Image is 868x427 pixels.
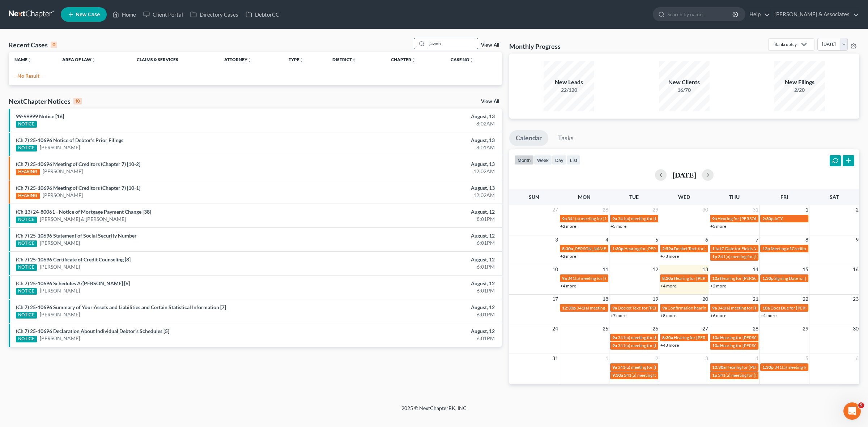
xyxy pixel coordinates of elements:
[655,235,659,244] span: 5
[712,335,719,340] span: 10a
[702,324,709,333] span: 27
[605,235,609,244] span: 4
[802,295,809,303] span: 22
[605,354,609,363] span: 1
[242,8,283,21] a: DebtorCC
[340,335,495,342] div: 6:01PM
[668,305,801,311] span: Confirmation hearing for Dually [PERSON_NAME] & [PERSON_NAME]
[761,313,776,318] a: +4 more
[567,155,580,165] button: list
[852,324,859,333] span: 30
[712,372,717,378] span: 1p
[552,130,580,146] a: Tasks
[702,205,709,214] span: 30
[612,305,617,311] span: 9a
[16,161,140,167] a: (Ch 7) 25-10696 Meeting of Creditors (Chapter 7) [10-2]
[9,97,82,106] div: NextChapter Notices
[805,354,809,363] span: 5
[131,52,218,67] th: Claims & Services
[40,144,80,151] a: [PERSON_NAME]
[843,402,861,420] iframe: Intercom live chat
[602,295,609,303] span: 18
[652,205,659,214] span: 29
[618,335,688,340] span: 341(a) meeting for [PERSON_NAME]
[509,130,548,146] a: Calendar
[340,161,495,168] div: August, 13
[655,354,659,363] span: 2
[289,57,304,62] a: Typeunfold_more
[762,276,774,281] span: 1:30p
[451,57,474,62] a: Case Nounfold_more
[562,246,573,251] span: 8:30a
[774,86,825,94] div: 2/20
[552,205,559,214] span: 27
[712,364,726,370] span: 10:30a
[340,311,495,318] div: 6:01PM
[340,168,495,175] div: 12:02AM
[391,57,416,62] a: Chapterunfold_more
[720,335,776,340] span: Hearing for [PERSON_NAME]
[340,192,495,199] div: 12:02AM
[720,276,776,281] span: Hearing for [PERSON_NAME]
[618,364,688,370] span: 341(a) meeting for [PERSON_NAME]
[40,311,80,318] a: [PERSON_NAME]
[718,305,787,311] span: 341(a) meeting for [PERSON_NAME]
[855,354,859,363] span: 6
[755,354,759,363] span: 4
[602,324,609,333] span: 25
[710,283,726,289] a: +2 more
[544,78,594,86] div: New Leads
[752,265,759,274] span: 14
[562,216,567,221] span: 9a
[299,58,304,62] i: unfold_more
[228,405,640,418] div: 2025 © NextChapterBK, INC
[618,343,688,348] span: 341(a) meeting for [PERSON_NAME]
[340,144,495,151] div: 8:01AM
[340,239,495,247] div: 6:01PM
[629,194,639,200] span: Tue
[774,364,844,370] span: 341(a) meeting for [PERSON_NAME]
[14,72,496,80] p: - No Result -
[352,58,356,62] i: unfold_more
[612,335,617,340] span: 9a
[702,295,709,303] span: 20
[16,193,40,199] div: HEARING
[40,215,126,223] a: [PERSON_NAME] & [PERSON_NAME]
[660,342,679,348] a: +48 more
[710,223,726,229] a: +3 more
[16,113,64,119] a: 99-99999 Notice [16]
[662,246,673,251] span: 2:59a
[662,276,673,281] span: 8:30a
[805,235,809,244] span: 8
[780,194,788,200] span: Fri
[43,168,83,175] a: [PERSON_NAME]
[774,78,825,86] div: New Filings
[726,364,783,370] span: Hearing for [PERSON_NAME]
[712,246,719,251] span: 11a
[411,58,416,62] i: unfold_more
[469,58,474,62] i: unfold_more
[16,232,137,239] a: (Ch 7) 25-10696 Statement of Social Security Number
[771,8,859,21] a: [PERSON_NAME] & Associates
[16,240,37,247] div: NOTICE
[712,305,717,311] span: 9a
[662,305,667,311] span: 9a
[774,41,797,47] div: Bankruptcy
[562,276,567,281] span: 9a
[534,155,552,165] button: week
[340,328,495,335] div: August, 12
[567,276,637,281] span: 341(a) meeting for [PERSON_NAME]
[340,113,495,120] div: August, 13
[624,372,694,378] span: 341(a) meeting for [PERSON_NAME]
[340,263,495,270] div: 6:01PM
[674,246,777,251] span: Docket Text: for [PERSON_NAME] & [PERSON_NAME]
[858,402,864,408] span: 5
[802,324,809,333] span: 29
[612,364,617,370] span: 9a
[662,335,673,340] span: 8:30a
[567,216,676,221] span: 341(a) meeting for [PERSON_NAME] & [PERSON_NAME]
[529,194,539,200] span: Sun
[40,335,80,342] a: [PERSON_NAME]
[544,86,594,94] div: 22/120
[340,120,495,127] div: 8:02AM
